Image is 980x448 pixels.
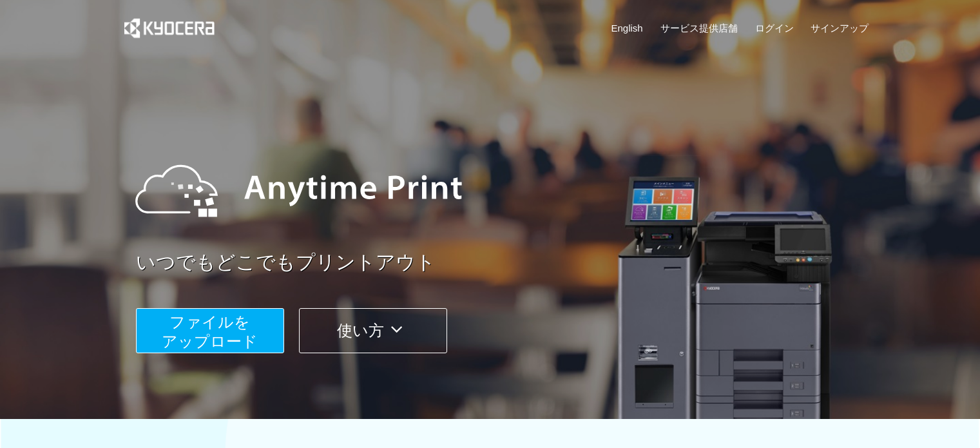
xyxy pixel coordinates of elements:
a: サインアップ [811,21,869,35]
span: ファイルを ​​アップロード [162,313,258,350]
a: English [611,21,643,35]
a: いつでもどこでもプリントアウト [136,249,877,277]
button: ファイルを​​アップロード [136,308,284,353]
a: サービス提供店舗 [660,21,738,35]
a: ログイン [755,21,794,35]
button: 使い方 [299,308,447,353]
